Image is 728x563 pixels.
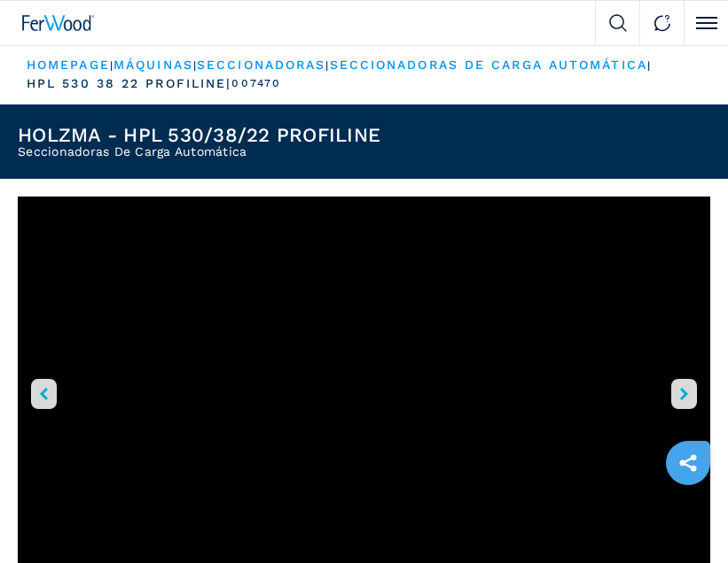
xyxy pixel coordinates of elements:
img: Search [609,14,627,32]
span: | [110,59,114,72]
a: seccionadoras [197,58,325,72]
p: hpl 530 38 22 profiline | [27,75,231,93]
img: Contact us [654,14,671,32]
a: sharethis [666,441,710,485]
h2: Seccionadoras De Carga Automática [18,145,380,158]
span: | [647,59,651,72]
p: 007470 [231,76,281,91]
a: seccionadoras de carga automática [330,58,647,72]
img: Ferwood [22,15,95,31]
a: máquinas [114,58,193,72]
button: right-button [671,379,697,409]
h1: HOLZMA - HPL 530/38/22 PROFILINE [18,126,380,145]
a: HOMEPAGE [27,58,110,72]
button: left-button [31,379,57,409]
span: | [325,59,329,72]
button: Click to toggle menu [684,1,728,45]
span: | [193,59,197,72]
